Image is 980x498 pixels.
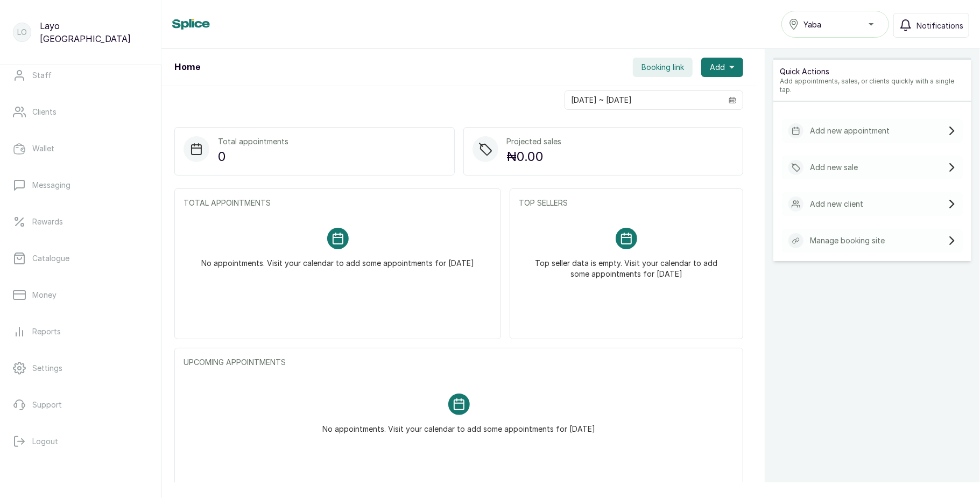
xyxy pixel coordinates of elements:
[201,249,474,269] p: No appointments. Visit your calendar to add some appointments for [DATE]
[9,170,152,200] a: Messaging
[710,62,725,73] span: Add
[184,357,734,368] p: UPCOMING APPOINTMENTS
[701,58,743,77] button: Add
[810,199,863,209] p: Add new client
[32,290,57,300] p: Money
[322,415,595,434] p: No appointments. Visit your calendar to add some appointments for [DATE]
[9,97,152,127] a: Clients
[9,280,152,310] a: Money
[519,198,734,208] p: TOP SELLERS
[32,107,57,117] p: Clients
[17,27,27,38] p: LO
[532,249,721,279] p: Top seller data is empty. Visit your calendar to add some appointments for [DATE]
[32,180,70,191] p: Messaging
[565,91,722,109] input: Select date
[916,20,963,31] span: Notifications
[633,58,693,77] button: Booking link
[9,134,152,164] a: Wallet
[780,77,965,94] p: Add appointments, sales, or clients quickly with a single tap.
[507,136,562,147] p: Projected sales
[729,96,736,104] svg: calendar
[40,19,148,45] p: Layo [GEOGRAPHIC_DATA]
[810,162,858,173] p: Add new sale
[32,399,62,410] p: Support
[893,13,969,38] button: Notifications
[32,216,63,227] p: Rewards
[32,436,58,447] p: Logout
[507,147,562,166] p: ₦0.00
[9,353,152,383] a: Settings
[9,426,152,457] button: Logout
[803,19,821,30] span: Yaba
[32,363,62,374] p: Settings
[9,207,152,237] a: Rewards
[32,70,52,81] p: Staff
[174,61,200,74] h1: Home
[184,198,492,208] p: TOTAL APPOINTMENTS
[218,147,288,166] p: 0
[9,60,152,90] a: Staff
[810,235,885,246] p: Manage booking site
[9,243,152,273] a: Catalogue
[32,253,69,264] p: Catalogue
[641,62,684,73] span: Booking link
[9,317,152,347] a: Reports
[781,11,889,38] button: Yaba
[32,143,54,154] p: Wallet
[218,136,288,147] p: Total appointments
[9,390,152,420] a: Support
[780,66,965,77] p: Quick Actions
[810,125,890,136] p: Add new appointment
[32,326,61,337] p: Reports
